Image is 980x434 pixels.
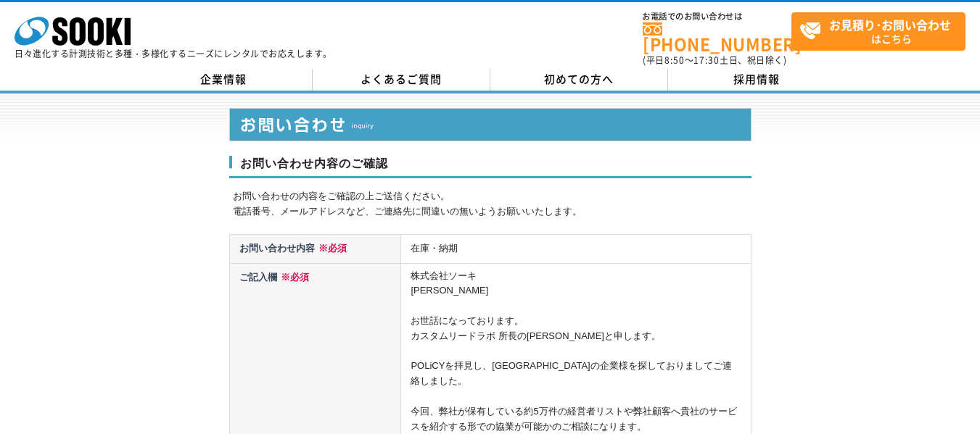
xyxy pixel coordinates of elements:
span: 17:30 [693,54,720,67]
a: [PHONE_NUMBER] [643,22,791,52]
p: 日々進化する計測技術と多種・多様化するニーズにレンタルでお応えします。 [15,49,332,58]
span: ※必須 [277,272,309,283]
a: 初めての方へ [490,69,668,91]
h3: お問い合わせ内容のご確認 [229,156,752,179]
span: 8:50 [664,54,685,67]
a: 採用情報 [668,69,846,91]
span: 初めての方へ [544,71,614,87]
p: お問い合わせの内容をご確認の上ご送信ください。 電話番号、メールアドレスなど、ご連絡先に間違いの無いようお願いいたします。 [233,189,752,220]
th: お問い合わせ内容 [229,235,401,264]
strong: お見積り･お問い合わせ [829,16,951,33]
a: よくあるご質問 [313,69,490,91]
span: (平日 ～ 土日、祝日除く) [643,54,786,67]
span: はこちら [799,13,965,49]
span: ※必須 [315,243,347,254]
td: 在庫・納期 [401,235,751,264]
span: お電話でのお問い合わせは [643,12,791,21]
a: お見積り･お問い合わせはこちら [791,12,965,51]
img: お問い合わせ [229,108,752,141]
a: 企業情報 [135,69,313,91]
